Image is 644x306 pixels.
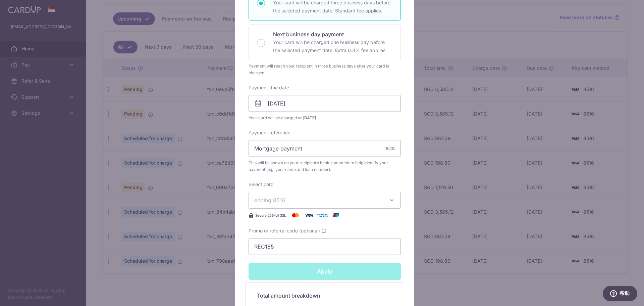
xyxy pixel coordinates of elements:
img: American Express [316,211,329,219]
span: Secure 256-bit SSL [255,213,286,218]
label: Select card [249,181,274,188]
span: Promo or referral code (optional) [249,227,320,234]
span: [DATE] [303,115,316,120]
div: 16/35 [385,145,395,152]
span: ending 8516 [254,197,285,204]
iframe: 打开一个小组件，您可以在其中找到更多信息 [602,286,637,303]
p: Your card will be charged one business day before the selected payment date. Extra 0.3% fee applies. [273,38,392,54]
img: Mastercard [289,211,302,219]
span: Your card will be charged on [249,115,401,121]
div: Payment will reach your recipient in three business days after your card is charged. [249,63,401,76]
input: DD / MM / YYYY [249,95,401,112]
label: Payment reference [249,129,290,136]
h5: Total amount breakdown [257,292,392,300]
img: UnionPay [329,211,342,219]
img: Visa [302,211,316,219]
label: Payment due date [249,84,289,91]
button: ending 8516 [249,192,401,209]
span: This will be shown on your recipient’s bank statement to help identify your payment (e.g. your na... [249,160,401,173]
p: Next business day payment [273,30,392,38]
